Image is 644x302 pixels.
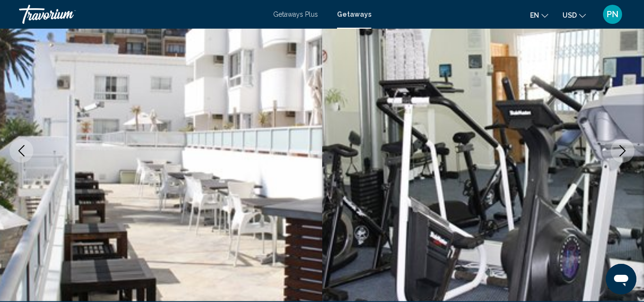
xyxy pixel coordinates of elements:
a: Travorium [19,5,264,24]
button: Change language [530,8,548,22]
button: Next image [611,139,634,163]
button: User Menu [600,4,625,24]
button: Change currency [562,8,586,22]
span: PN [607,10,618,19]
button: Previous image [10,139,33,163]
a: Getaways Plus [273,10,318,18]
span: en [530,11,539,19]
span: USD [562,11,577,19]
a: Getaways [337,10,371,18]
iframe: Button to launch messaging window [606,264,636,294]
